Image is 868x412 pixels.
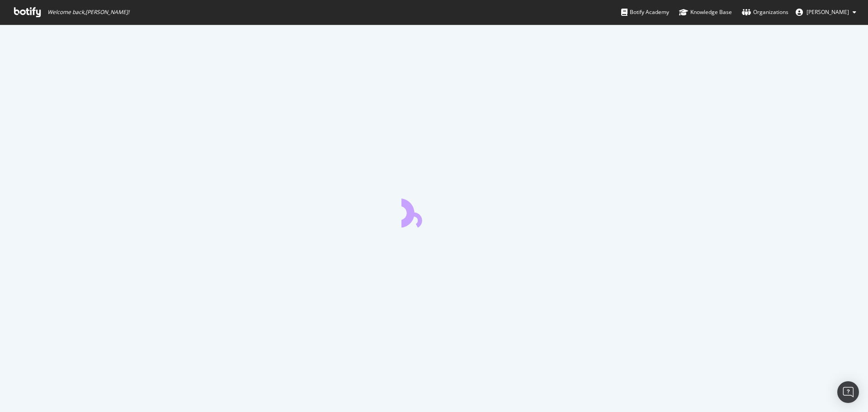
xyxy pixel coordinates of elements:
[807,8,849,16] span: Tom Duncombe
[401,195,467,227] div: animation
[679,8,732,17] div: Knowledge Base
[788,5,863,19] button: [PERSON_NAME]
[742,8,788,17] div: Organizations
[47,9,129,16] span: Welcome back, [PERSON_NAME] !
[837,381,859,403] div: Open Intercom Messenger
[621,8,669,17] div: Botify Academy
